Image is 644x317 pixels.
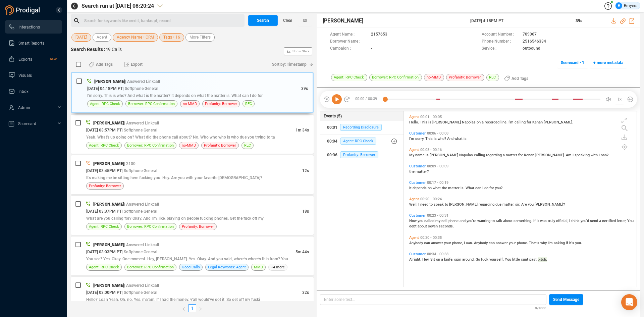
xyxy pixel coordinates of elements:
[340,151,378,158] span: Profanity: Borrower
[86,290,122,295] span: [DATE] 03:00PM PT
[441,257,444,262] span: a
[327,150,337,160] div: 00:36
[521,257,529,262] span: cunt
[506,153,518,157] span: matter
[540,219,548,223] span: was
[86,168,122,173] span: [DATE] 03:45PM PT
[627,219,634,223] span: You
[96,59,113,70] span: Add Tags
[500,73,532,84] button: Add Tags
[426,164,450,168] span: 00:09 - 00:09
[599,153,608,157] span: Loan?
[419,115,443,119] span: 00:01 - 00:05
[182,264,200,270] span: Good Calls
[330,45,368,52] span: Campaign :
[569,241,575,245] span: it's
[482,31,519,38] span: Account Number :
[93,202,124,207] span: [PERSON_NAME]
[602,219,617,223] span: certified
[428,186,433,190] span: on
[331,74,367,81] span: Agent: RPC Check
[283,15,292,26] span: Clear
[418,202,420,207] span: I
[527,120,532,124] span: for
[617,94,622,105] span: 1x
[593,57,623,68] span: + more metadata
[199,307,203,311] span: right
[257,15,269,26] span: Search
[566,241,569,245] span: if
[576,18,582,23] span: 39s
[71,33,91,42] button: [DATE]
[89,264,119,270] span: Agent: RPC Check
[18,57,32,62] span: Exports
[496,219,503,223] span: talk
[449,202,479,207] span: [PERSON_NAME]
[503,219,514,223] span: about
[495,186,502,190] span: you?
[87,93,263,98] span: I'm sorry. This is who? And what is the matter? It depends on what the matter is. What can I do for
[205,101,237,107] span: Profanity: Borrower
[477,219,491,223] span: wanting
[409,148,419,152] span: Agent
[476,257,481,262] span: Go
[430,257,436,262] span: Sit
[566,153,573,157] span: Am
[208,264,246,270] span: Legal Keywords: Agent
[18,121,36,126] span: Scorecard
[528,202,535,207] span: you
[369,74,422,81] span: Borrower: RPC Confirmation
[575,153,591,157] span: speaking
[452,241,464,245] span: phone,
[444,241,452,245] span: your
[302,168,309,173] span: 12s
[409,169,416,174] span: the
[416,169,429,174] span: matter?
[5,20,62,34] li: Interactions
[420,202,429,207] span: need
[515,120,527,124] span: calling
[448,186,461,190] span: matter
[599,219,602,223] span: a
[459,153,474,157] span: Napolas
[324,113,342,119] span: Events (5)
[75,33,87,42] span: [DATE]
[442,186,448,190] span: the
[82,2,154,10] span: Search run at [DATE] 08:20:24
[426,131,450,136] span: 00:06 - 00:08
[268,264,287,271] span: +4 more
[489,257,505,262] span: yourself.
[420,120,428,124] span: This
[529,257,538,262] span: past
[89,183,121,189] span: Profanity: Borrower
[350,94,385,104] span: 00:00 / 00:39
[409,180,426,185] span: Customer
[418,219,424,223] span: you
[561,57,584,68] span: Scorecard • 1
[419,148,443,152] span: 00:08 - 00:16
[190,33,211,42] span: More Filters
[409,197,419,201] span: Agent
[532,120,544,124] span: Kenan
[523,45,540,52] span: outbound
[113,33,158,42] button: Agency Name • CRM
[540,241,548,245] span: why
[163,33,180,42] span: Tags • 16
[474,241,489,245] span: Anybody
[429,202,434,207] span: to
[535,153,566,157] span: [PERSON_NAME].
[50,52,57,66] span: New!
[433,186,442,190] span: what
[447,137,454,141] span: And
[485,120,500,124] span: recorded
[419,197,443,201] span: 00:20 - 00:24
[408,113,636,286] div: grid
[431,241,444,245] span: answer
[71,72,314,113] div: [PERSON_NAME]| Answered Linkcall[DATE] 04:18PM PT| Softphone General39sI'm sorry. This is who? An...
[489,241,496,245] span: can
[189,305,196,312] a: 1
[5,36,62,50] li: Smart Reports
[18,41,44,46] span: Smart Reports
[125,79,160,84] span: | Answered Linkcall
[502,202,515,207] span: matter,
